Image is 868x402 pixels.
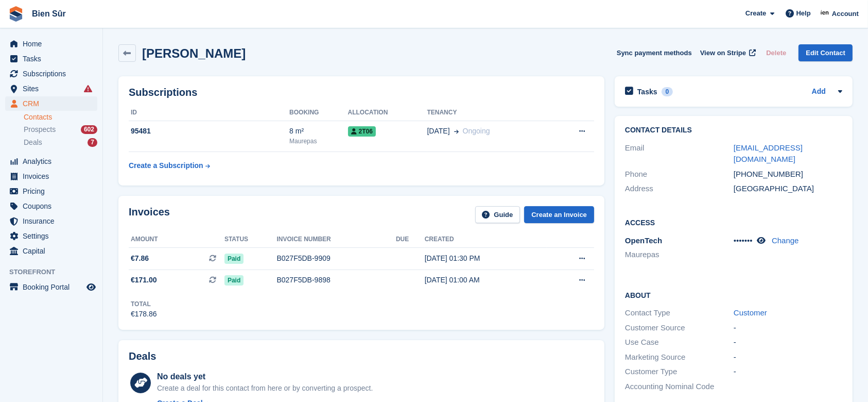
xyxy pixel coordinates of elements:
[812,86,826,98] a: Add
[625,169,734,180] div: Phone
[625,322,734,334] div: Customer Source
[734,322,842,334] div: -
[745,8,766,19] span: Create
[81,125,97,134] div: 602
[617,44,692,61] button: Sync payment methods
[5,199,97,213] a: menu
[289,137,348,146] div: Maurepas
[625,142,734,165] div: Email
[5,244,97,258] a: menu
[88,138,97,147] div: 7
[5,37,97,51] a: menu
[5,280,97,294] a: menu
[348,105,427,121] th: Allocation
[5,96,97,111] a: menu
[734,366,842,378] div: -
[23,37,84,51] span: Home
[23,214,84,228] span: Insurance
[637,87,657,96] h2: Tasks
[5,66,97,81] a: menu
[625,126,842,135] h2: Contact Details
[277,275,396,286] div: B027F5DB-9898
[625,307,734,319] div: Contact Type
[129,206,170,223] h2: Invoices
[289,126,348,137] div: 8 m²
[734,337,842,348] div: -
[85,281,97,293] a: Preview store
[24,137,97,148] a: Deals 7
[625,351,734,363] div: Marketing Source
[23,169,84,183] span: Invoices
[23,199,84,213] span: Coupons
[277,231,396,248] th: Invoice number
[463,127,490,135] span: Ongoing
[396,231,425,248] th: Due
[625,290,842,300] h2: About
[23,229,84,243] span: Settings
[129,105,289,121] th: ID
[425,275,547,286] div: [DATE] 01:00 AM
[23,66,84,81] span: Subscriptions
[734,169,842,180] div: [PHONE_NUMBER]
[23,244,84,258] span: Capital
[142,46,246,60] h2: [PERSON_NAME]
[427,105,552,121] th: Tenancy
[625,381,734,393] div: Accounting Nominal Code
[129,87,594,98] h2: Subscriptions
[5,184,97,198] a: menu
[129,156,210,175] a: Create a Subscription
[662,87,673,96] div: 0
[625,217,842,227] h2: Access
[425,253,547,264] div: [DATE] 01:30 PM
[734,183,842,195] div: [GEOGRAPHIC_DATA]
[796,8,811,19] span: Help
[700,48,746,58] span: View on Stripe
[23,280,84,294] span: Booking Portal
[425,231,547,248] th: Created
[625,337,734,348] div: Use Case
[289,105,348,121] th: Booking
[24,138,42,147] span: Deals
[23,154,84,169] span: Analytics
[131,309,157,320] div: €178.86
[820,8,830,19] img: Asmaa Habri
[427,126,450,137] span: [DATE]
[28,5,70,22] a: Bien Sûr
[8,6,24,22] img: stora-icon-8386f47178a22dfd0bd8f6a31ec36ba5ce8667c1dd55bd0f319d3a0aa187defe.svg
[734,308,767,317] a: Customer
[24,112,97,122] a: Contacts
[277,253,396,264] div: B027F5DB-9909
[23,96,84,111] span: CRM
[625,249,734,261] li: Maurepas
[129,350,156,362] h2: Deals
[24,124,97,135] a: Prospects 602
[524,206,594,223] a: Create an Invoice
[131,299,157,309] div: Total
[131,253,149,264] span: €7.86
[832,9,859,19] span: Account
[734,143,803,164] a: [EMAIL_ADDRESS][DOMAIN_NAME]
[129,126,289,137] div: 95481
[5,52,97,66] a: menu
[798,44,853,61] a: Edit Contact
[696,44,758,61] a: View on Stripe
[224,275,244,286] span: Paid
[157,371,373,383] div: No deals yet
[131,275,157,286] span: €171.00
[23,52,84,66] span: Tasks
[475,206,520,223] a: Guide
[9,267,102,277] span: Storefront
[734,236,753,245] span: •••••••
[5,229,97,243] a: menu
[625,236,662,245] span: OpenTech
[129,160,203,171] div: Create a Subscription
[762,44,790,61] button: Delete
[84,85,92,93] i: Smart entry sync failures have occurred
[157,383,373,394] div: Create a deal for this contact from here or by converting a prospect.
[24,125,56,135] span: Prospects
[129,231,224,248] th: Amount
[625,183,734,195] div: Address
[5,169,97,183] a: menu
[5,154,97,169] a: menu
[5,81,97,96] a: menu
